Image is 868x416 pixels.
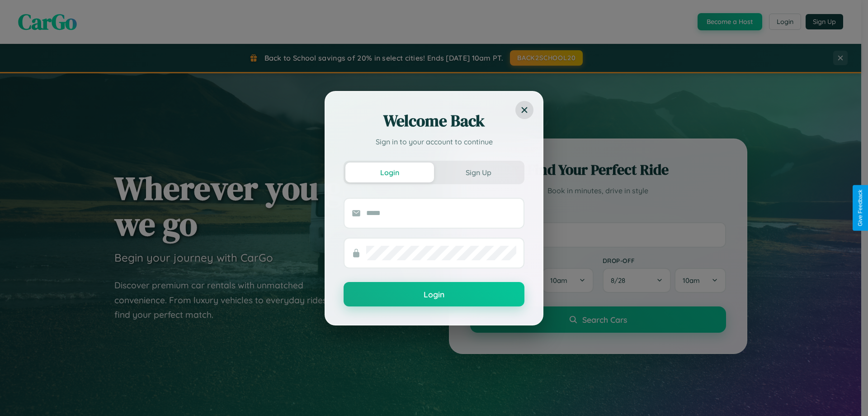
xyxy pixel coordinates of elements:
[344,136,524,147] p: Sign in to your account to continue
[434,163,523,182] button: Sign Up
[344,282,524,306] button: Login
[345,163,434,182] button: Login
[344,110,524,132] h2: Welcome Back
[857,190,863,226] div: Give Feedback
